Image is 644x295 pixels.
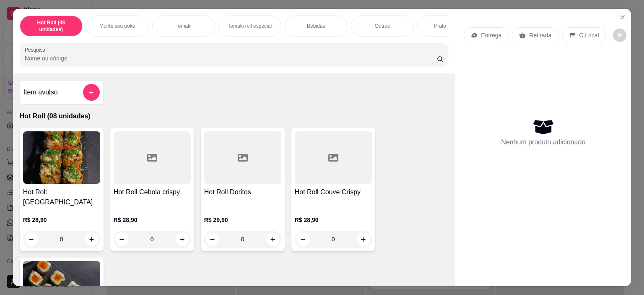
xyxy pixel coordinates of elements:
p: Bebidas [307,23,325,29]
button: increase-product-quantity [266,232,280,246]
label: Pesquisa [25,46,48,53]
p: Temaki [176,23,192,29]
h4: Item avulso [23,87,58,97]
p: Prato quente [434,23,463,29]
p: R$ 28,90 [114,216,191,224]
h4: Hot Roll Couve Crispy [295,187,372,197]
p: Entrega [481,31,501,39]
button: add-separate-item [83,84,100,101]
p: Nenhum produto adicionado [501,137,585,147]
button: increase-product-quantity [85,232,99,246]
h4: Hot Roll [GEOGRAPHIC_DATA] [23,187,100,207]
h4: Hot Roll Doritos [204,187,281,197]
p: R$ 28,90 [23,216,100,224]
p: C.Local [579,31,599,39]
button: decrease-product-quantity [25,232,38,246]
img: product-image [23,131,100,184]
h4: Hot Roll Cebola crispy [114,187,191,197]
button: increase-product-quantity [357,232,370,246]
input: Pesquisa [25,54,437,63]
button: decrease-product-quantity [206,232,219,246]
button: Close [616,10,629,24]
p: R$ 28,90 [295,216,372,224]
button: decrease-product-quantity [296,232,310,246]
p: Temaki roll especial [228,23,272,29]
p: Monte seu poke [99,23,135,29]
p: R$ 29,90 [204,216,281,224]
button: decrease-product-quantity [115,232,129,246]
p: Retirada [529,31,551,39]
p: Hot Roll (08 unidades) [27,19,75,33]
p: Hot Roll (08 unidades) [20,111,449,121]
button: decrease-product-quantity [613,29,626,42]
p: Outros [375,23,390,29]
button: increase-product-quantity [176,232,189,246]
